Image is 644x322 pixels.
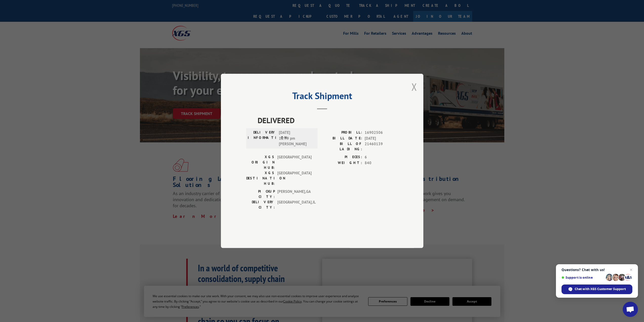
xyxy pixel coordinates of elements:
[365,136,398,141] span: [DATE]
[322,155,362,160] label: PIECES:
[562,268,632,272] span: Questions? Chat with us!
[246,155,275,171] label: XGS ORIGIN HUB:
[277,155,311,171] span: [GEOGRAPHIC_DATA]
[246,200,275,210] label: DELIVERY CITY:
[322,130,362,136] label: PROBILL:
[258,115,398,126] span: DELIVERED
[628,267,634,273] span: Close chat
[365,155,398,160] span: 6
[411,80,417,93] button: Close modal
[322,136,362,141] label: BILL DATE:
[562,276,604,279] span: Support is online
[279,130,313,147] span: [DATE] 12:49 pm [PERSON_NAME]
[248,130,276,147] label: DELIVERY INFORMATION:
[562,285,632,294] div: Chat with XGS Customer Support
[575,287,626,291] span: Chat with XGS Customer Support
[246,92,398,102] h2: Track Shipment
[623,302,638,317] div: Open chat
[246,171,275,186] label: XGS DESTINATION HUB:
[365,141,398,152] span: 21460139
[322,160,362,166] label: WEIGHT:
[277,189,311,200] span: [PERSON_NAME] , GA
[277,171,311,186] span: [GEOGRAPHIC_DATA]
[277,200,311,210] span: [GEOGRAPHIC_DATA] , IL
[322,141,362,152] label: BILL OF LADING:
[246,189,275,200] label: PICKUP CITY:
[365,130,398,136] span: 16902506
[365,160,398,166] span: 840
